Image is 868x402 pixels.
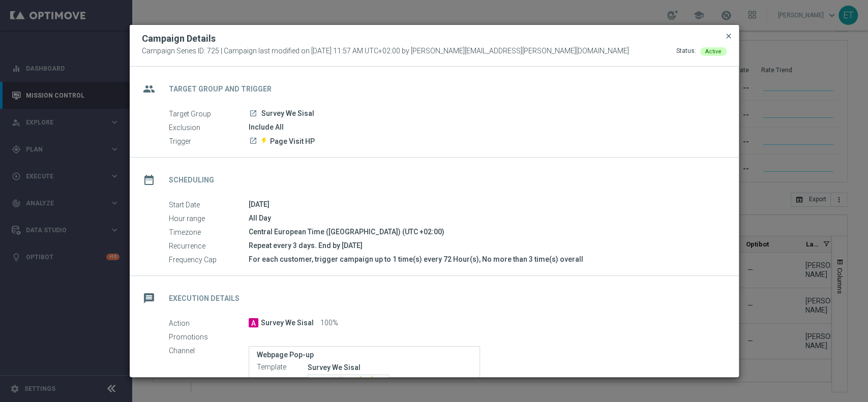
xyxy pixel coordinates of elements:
span: Page Visit HP [270,137,315,146]
label: Promotions [169,332,249,342]
span: Active [705,48,722,55]
div: [DATE] [249,199,719,209]
i: date_range [140,171,158,189]
label: Frequency Cap [169,255,249,264]
i: group [140,80,158,98]
label: Target Group [169,109,249,118]
label: Hour range [169,214,249,223]
label: Recurrence [169,241,249,251]
i: launch [249,137,257,145]
label: Action [169,319,249,328]
p: Survey We Sisal [308,363,472,372]
h2: Target Group and Trigger [169,84,272,94]
div: Repeat every 3 days. End by [DATE] [249,240,719,251]
div: Status: [676,47,696,56]
div: For each customer, trigger campaign up to 1 time(s) every 72 Hour(s), No more than 3 time(s) overall [249,254,719,264]
span: close [725,32,733,40]
i: launch [249,109,257,117]
label: Channel [169,346,249,355]
h2: Scheduling [169,175,214,185]
label: Start Date [169,200,249,209]
label: Trigger [169,137,249,146]
span: Survey We Sisal [261,319,314,328]
label: Exclusion [169,123,249,132]
span: A [249,318,258,327]
label: Timezone [169,228,249,237]
label: Template [257,363,308,372]
div: All Day [249,213,719,223]
i: message [140,289,158,307]
a: launch [249,137,258,146]
span: Survey We Sisal [261,109,314,118]
label: Webpage Pop-up [257,351,472,359]
span: 100% [320,319,338,328]
div: Include All [249,122,719,132]
colored-tag: Active [700,47,727,55]
h2: Campaign Details [142,33,216,45]
span: Campaign Series ID: 725 | Campaign last modified on [DATE] 11:57 AM UTC+02:00 by [PERSON_NAME][EM... [142,47,629,56]
a: launch [249,109,258,118]
h2: Execution Details [169,294,240,303]
div: Central European Time ([GEOGRAPHIC_DATA]) (UTC +02:00) [249,227,719,237]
